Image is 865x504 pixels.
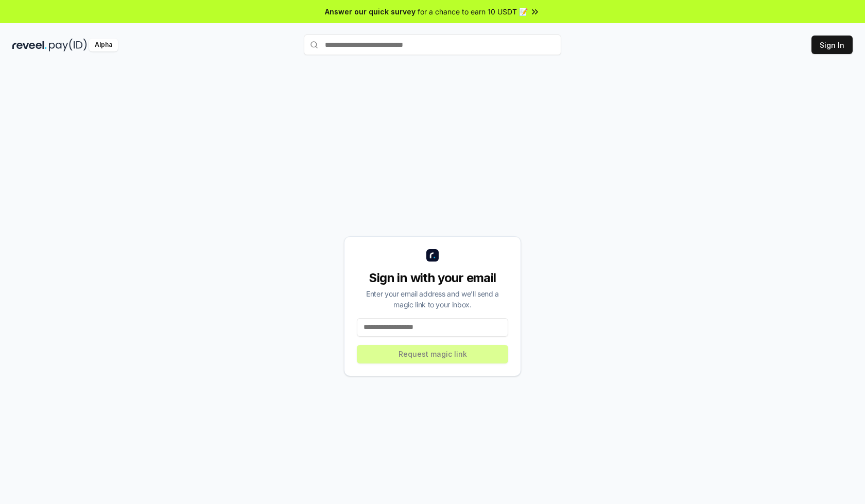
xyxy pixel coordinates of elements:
[357,270,508,286] div: Sign in with your email
[12,39,47,51] img: reveel_dark
[418,6,528,17] span: for a chance to earn 10 USDT 📝
[89,39,118,51] div: Alpha
[811,36,853,54] button: Sign In
[49,39,87,51] img: pay_id
[426,249,439,262] img: logo_small
[325,6,416,17] span: Answer our quick survey
[357,288,508,310] div: Enter your email address and we’ll send a magic link to your inbox.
